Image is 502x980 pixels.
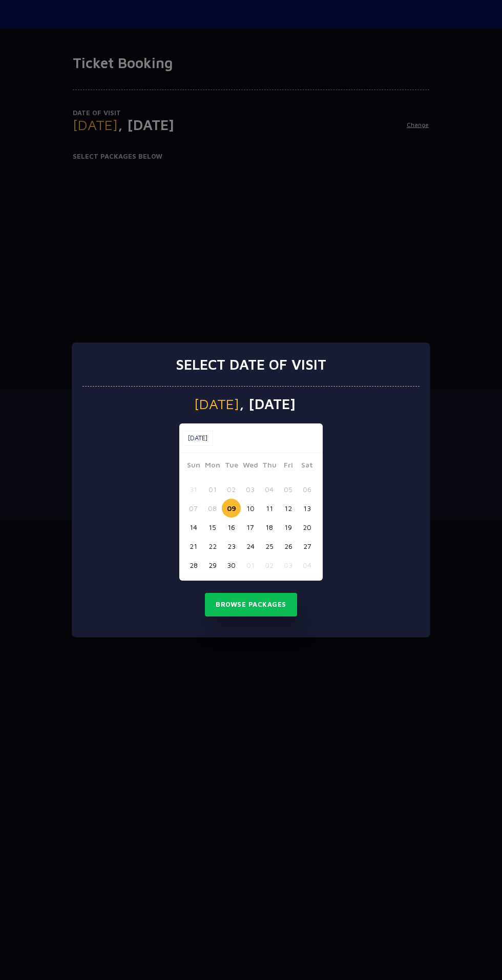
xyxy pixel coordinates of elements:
[298,460,317,474] span: Sat
[203,556,222,575] button: 29
[184,480,203,499] button: 31
[184,518,203,537] button: 14
[298,499,317,518] button: 13
[241,499,260,518] button: 10
[222,537,241,556] button: 23
[184,537,203,556] button: 21
[182,431,213,446] button: [DATE]
[241,480,260,499] button: 03
[260,499,279,518] button: 11
[222,518,241,537] button: 16
[241,518,260,537] button: 17
[222,480,241,499] button: 02
[260,460,279,474] span: Thu
[279,556,298,575] button: 03
[279,518,298,537] button: 19
[232,397,288,411] span: , [DATE]
[241,556,260,575] button: 01
[260,480,279,499] button: 04
[222,556,241,575] button: 30
[184,460,203,474] span: Sun
[176,355,326,373] h3: Select date of visit
[279,499,298,518] button: 12
[203,460,222,474] span: Mon
[298,556,317,575] button: 04
[298,518,317,537] button: 20
[203,537,222,556] button: 22
[260,537,279,556] button: 25
[279,460,298,474] span: Fri
[203,499,222,518] button: 08
[298,537,317,556] button: 27
[241,537,260,556] button: 24
[203,480,222,499] button: 01
[205,593,297,617] button: Browse Packages
[222,499,241,518] button: 09
[186,397,232,411] span: [DATE]
[203,518,222,537] button: 15
[184,499,203,518] button: 07
[279,480,298,499] button: 05
[300,396,316,412] img: calender icon
[260,556,279,575] button: 02
[279,537,298,556] button: 26
[222,460,241,474] span: Tue
[298,480,317,499] button: 06
[241,460,260,474] span: Wed
[260,518,279,537] button: 18
[184,556,203,575] button: 28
